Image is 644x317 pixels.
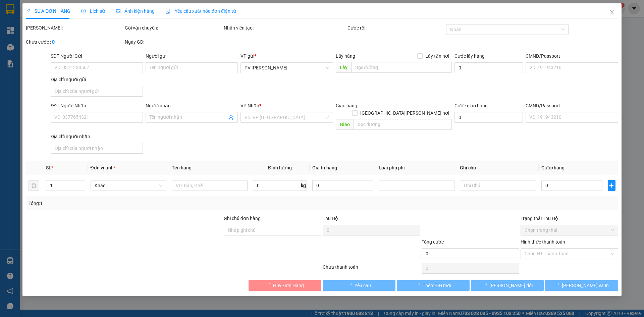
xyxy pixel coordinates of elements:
span: Khác [95,180,162,191]
label: Ghi chú đơn hàng [224,216,261,221]
span: [PERSON_NAME] và In [562,282,609,289]
span: Giao [336,119,354,130]
label: Hình thức thanh toán [521,239,565,245]
span: [GEOGRAPHIC_DATA][PERSON_NAME] nơi [358,109,452,117]
span: [PERSON_NAME] đổi [490,282,533,289]
th: Loại phụ phí [376,161,457,174]
span: Lấy hàng [336,53,355,59]
span: SỬA ĐƠN HÀNG [26,8,70,14]
span: SL [46,165,52,170]
input: Địa chỉ của người gửi [51,86,143,97]
div: Chưa thanh toán [322,263,421,275]
input: Địa chỉ của người nhận [51,143,143,154]
span: Định lượng [268,165,292,170]
span: loading [482,283,490,287]
li: Hotline: 1900 8153 [63,33,280,42]
span: user-add [229,115,234,120]
input: Dọc đường [351,62,452,73]
input: Cước giao hàng [454,112,523,123]
div: Chưa cước : [26,38,123,46]
input: Dọc đường [354,119,452,130]
button: [PERSON_NAME] và In [545,280,618,291]
span: Ảnh kiện hàng [116,8,155,14]
div: Trạng thái Thu Hộ [521,215,618,222]
span: Cước hàng [541,165,565,170]
span: kg [300,180,307,191]
div: VP gửi [241,52,333,60]
div: Tổng: 1 [29,200,249,207]
button: plus [608,180,615,191]
div: Người nhận [146,102,238,109]
span: PV Hòa Thành [245,63,329,73]
th: Ghi chú [458,161,539,174]
button: delete [29,180,39,191]
div: CMND/Passport [526,52,618,60]
span: Thêm ĐH mới [423,282,451,289]
span: Lịch sử [81,8,105,14]
span: Đơn vị tính [91,165,116,170]
div: Địa chỉ người nhận [51,133,143,140]
input: Ghi Chú [460,180,536,191]
img: logo.jpg [8,8,42,42]
span: loading [266,283,273,287]
div: Gói vận chuyển: [125,24,222,32]
button: Close [603,3,622,22]
span: edit [26,9,31,13]
input: Ghi chú đơn hàng [224,225,321,235]
span: VP Nhận [241,103,260,108]
span: Hủy Đơn Hàng [273,282,304,289]
label: Cước giao hàng [454,103,488,108]
button: Yêu cầu [323,280,395,291]
span: Giá trị hàng [312,165,337,170]
div: CMND/Passport [526,102,618,109]
span: loading [554,283,562,287]
button: [PERSON_NAME] đổi [471,280,544,291]
span: Tổng cước [422,239,444,245]
div: SĐT Người Gửi [51,52,143,60]
span: picture [116,9,120,13]
b: 0 [52,39,55,45]
span: plus [608,183,615,188]
div: [PERSON_NAME]: [26,24,123,32]
span: Chọn trạng thái [525,225,614,235]
div: SĐT Người Nhận [51,102,143,109]
span: close [609,10,615,15]
li: [STREET_ADDRESS][PERSON_NAME][PERSON_NAME]. [GEOGRAPHIC_DATA], [PERSON_NAME][GEOGRAPHIC_DATA][PER... [63,16,280,33]
span: loading [415,283,423,287]
span: Giao hàng [336,103,357,108]
span: Thu Hộ [323,216,338,221]
span: Yêu cầu xuất hóa đơn điện tử [165,8,236,14]
span: Tên hàng [172,165,192,170]
div: Người gửi [146,52,238,60]
input: Cước lấy hàng [454,62,523,73]
span: loading [347,283,355,287]
input: VD: Bàn, Ghế [172,180,248,191]
div: Ngày GD: [125,38,222,46]
span: Lấy tận nơi [423,52,452,60]
div: Nhân viên tạo: [224,24,346,32]
img: icon [165,9,171,14]
label: Cước lấy hàng [454,53,485,59]
span: clock-circle [81,9,86,13]
span: Lấy [336,62,351,73]
div: Cước rồi : [347,24,445,32]
button: Hủy Đơn Hàng [249,280,321,291]
div: Địa chỉ người gửi [51,76,143,83]
button: Thêm ĐH mới [397,280,470,291]
span: Yêu cầu [355,282,371,289]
